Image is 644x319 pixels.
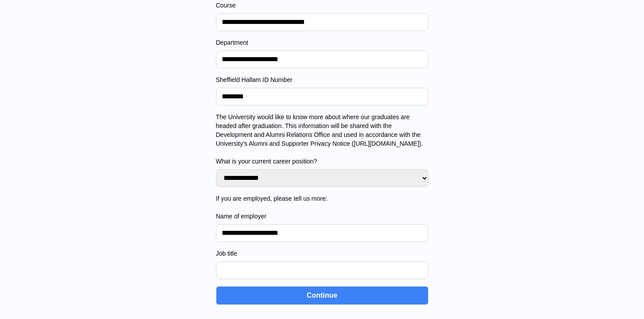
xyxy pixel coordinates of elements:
button: Continue [216,286,428,305]
label: Job title [216,249,428,258]
label: Department [216,38,428,47]
label: Sheffield Hallam ID Number [216,75,428,84]
label: Course [216,1,428,10]
label: If you are employed, please tell us more: Name of employer [216,194,428,221]
label: The University would like to know more about where our graduates are headed after graduation. Thi... [216,113,428,166]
